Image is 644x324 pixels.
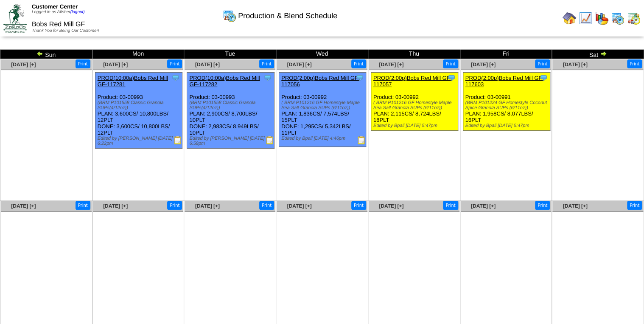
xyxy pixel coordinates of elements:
a: [DATE] [+] [563,203,588,209]
td: Thu [368,50,460,59]
a: [DATE] [+] [195,203,220,209]
div: Edited by [PERSON_NAME] [DATE] 6:22pm [98,136,182,146]
img: Production Report [174,136,182,144]
a: (logout) [70,10,85,14]
img: arrowright.gif [600,50,607,57]
div: Product: 03-00993 PLAN: 2,900CS / 8,700LBS / 10PLT DONE: 2,983CS / 8,949LBS / 10PLT [187,73,274,149]
div: Edited by Bpali [DATE] 5:47pm [465,123,550,128]
span: Production & Blend Schedule [238,11,337,20]
a: PROD(10:00a)Bobs Red Mill GF-117282 [189,75,260,87]
button: Print [76,59,90,68]
a: [DATE] [+] [471,62,496,68]
a: [DATE] [+] [103,203,128,209]
img: graph.gif [595,11,608,25]
button: Print [535,59,550,68]
div: Product: 03-00993 PLAN: 3,600CS / 10,800LBS / 12PLT DONE: 3,600CS / 10,800LBS / 12PLT [95,73,182,149]
img: Tooltip [539,73,548,82]
a: [DATE] [+] [11,203,36,209]
a: PROD(2:00p)Bobs Red Mill GF-117056 [281,75,360,87]
td: Fri [460,50,552,59]
div: Product: 03-00991 PLAN: 1,958CS / 8,077LBS / 16PLT [463,73,550,131]
td: Sat [552,50,644,59]
a: [DATE] [+] [287,203,311,209]
img: Tooltip [447,73,456,82]
a: [DATE] [+] [471,203,496,209]
a: PROD(2:00p)Bobs Red Mill GF-117603 [465,75,544,87]
button: Print [259,59,274,68]
button: Print [167,201,182,210]
a: [DATE] [+] [11,62,36,68]
div: (BRM P101224 GF Homestyle Coconut Spice Granola SUPs (6/11oz)) [465,100,550,110]
img: calendarinout.gif [627,11,641,25]
button: Print [443,201,458,210]
span: Thank You for Being Our Customer! [32,28,99,33]
td: Mon [92,50,184,59]
img: Production Report [357,136,366,144]
button: Print [535,201,550,210]
td: Tue [184,50,276,59]
span: Logged in as Afisher [32,10,85,14]
td: Wed [276,50,368,59]
span: Customer Center [32,3,78,10]
div: Edited by [PERSON_NAME] [DATE] 6:59pm [189,136,274,146]
div: ( BRM P101216 GF Homestyle Maple Sea Salt Granola SUPs (6/11oz)) [373,100,458,110]
button: Print [351,59,366,68]
a: [DATE] [+] [103,62,128,68]
div: Edited by Bpali [DATE] 5:47pm [373,123,458,128]
a: PROD(2:00p)Bobs Red Mill GF-117057 [373,75,452,87]
img: Tooltip [263,73,272,82]
button: Print [76,201,90,210]
button: Print [167,59,182,68]
img: line_graph.gif [579,11,592,25]
img: home.gif [563,11,576,25]
button: Print [627,201,642,210]
a: [DATE] [+] [563,62,588,68]
img: Tooltip [356,73,364,82]
div: (BRM P101558 Classic Granola SUPs(4/12oz)) [189,100,274,110]
a: PROD(10:00a)Bobs Red Mill GF-117281 [98,75,168,87]
span: Bobs Red Mill GF [32,21,85,28]
div: Edited by Bpali [DATE] 4:46pm [281,136,366,141]
td: Sun [0,50,92,59]
button: Print [351,201,366,210]
div: (BRM P101558 Classic Granola SUPs(4/12oz)) [98,100,182,110]
img: calendarprod.gif [223,9,236,23]
a: [DATE] [+] [379,62,403,68]
img: ZoRoCo_Logo(Green%26Foil)%20jpg.webp [3,4,27,32]
button: Print [627,59,642,68]
div: ( BRM P101216 GF Homestyle Maple Sea Salt Granola SUPs (6/11oz)) [281,100,366,110]
a: [DATE] [+] [379,203,403,209]
img: calendarprod.gif [611,11,624,25]
div: Product: 03-00992 PLAN: 2,115CS / 8,724LBS / 18PLT [371,73,458,131]
img: Tooltip [171,73,180,82]
button: Print [259,201,274,210]
button: Print [443,59,458,68]
div: Product: 03-00992 PLAN: 1,836CS / 7,574LBS / 15PLT DONE: 1,295CS / 5,342LBS / 11PLT [279,73,366,147]
img: arrowleft.gif [36,50,43,57]
a: [DATE] [+] [287,62,311,68]
a: [DATE] [+] [195,62,220,68]
img: Production Report [266,136,274,144]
